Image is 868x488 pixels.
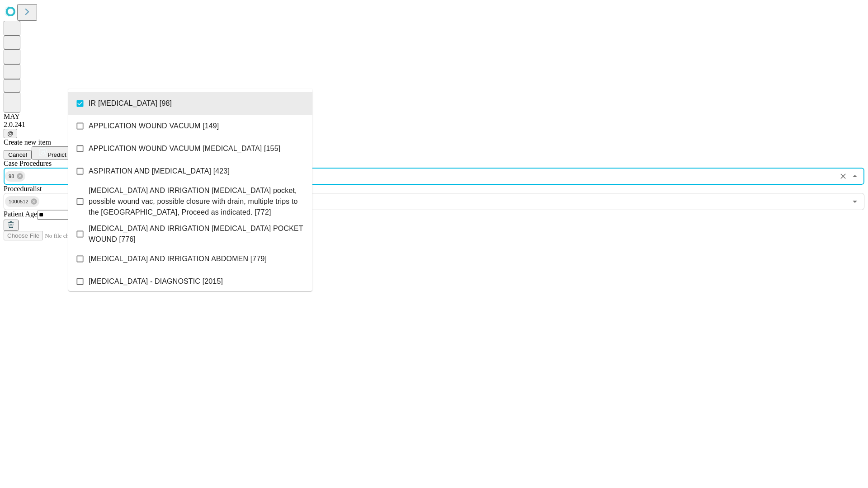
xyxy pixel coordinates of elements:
[4,150,32,160] button: Cancel
[4,121,864,129] div: 2.0.241
[89,98,172,109] span: IR [MEDICAL_DATA] [98]
[4,185,42,192] span: Proceduralist
[5,197,32,207] span: 1000512
[89,223,305,245] span: [MEDICAL_DATA] AND IRRIGATION [MEDICAL_DATA] POCKET WOUND [776]
[47,151,66,158] span: Predict
[837,170,849,183] button: Clear
[89,253,267,264] span: [MEDICAL_DATA] AND IRRIGATION ABDOMEN [779]
[89,166,230,177] span: ASPIRATION AND [MEDICAL_DATA] [423]
[849,195,861,208] button: Open
[4,129,17,138] button: @
[5,171,18,182] span: 98
[4,138,51,146] span: Create new item
[849,170,861,183] button: Close
[32,146,73,160] button: Predict
[4,210,37,218] span: Patient Age
[89,143,280,154] span: APPLICATION WOUND VACUUM [MEDICAL_DATA] [155]
[4,113,864,121] div: MAY
[89,121,219,131] span: APPLICATION WOUND VACUUM [149]
[4,160,52,167] span: Scheduled Procedure
[8,151,27,158] span: Cancel
[5,196,39,207] div: 1000512
[5,171,25,182] div: 98
[89,276,223,287] span: [MEDICAL_DATA] - DIAGNOSTIC [2015]
[89,185,305,218] span: [MEDICAL_DATA] AND IRRIGATION [MEDICAL_DATA] pocket, possible wound vac, possible closure with dr...
[7,130,14,137] span: @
